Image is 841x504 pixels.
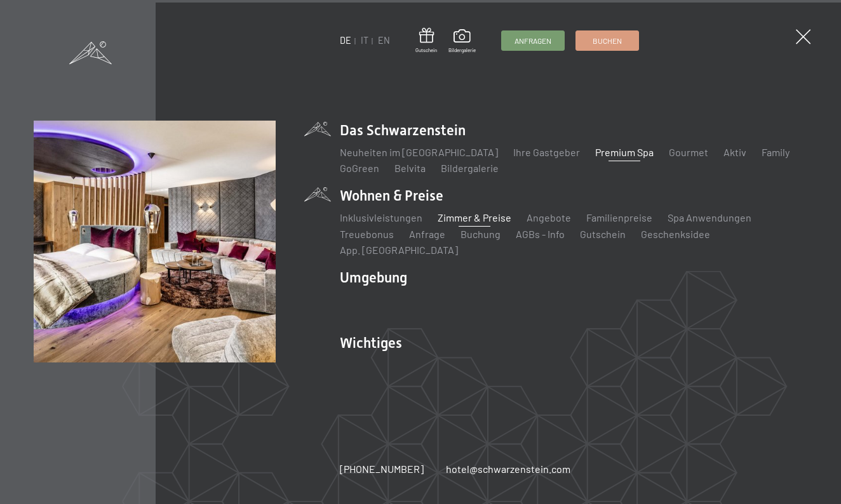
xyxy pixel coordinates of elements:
a: Inklusivleistungen [340,211,422,223]
a: Bildergalerie [448,29,476,53]
span: [PHONE_NUMBER] [340,463,424,475]
a: DE [340,35,351,46]
a: Premium Spa [595,146,654,158]
a: Ihre Gastgeber [513,146,580,158]
a: Gutschein [415,28,437,54]
a: IT [361,35,368,46]
a: AGBs - Info [516,228,565,240]
a: Gourmet [669,146,708,158]
a: Anfragen [502,31,564,50]
a: Belvita [394,162,426,174]
a: Spa Anwendungen [668,211,751,223]
a: Zimmer & Preise [438,211,511,223]
a: [PHONE_NUMBER] [340,462,424,476]
a: Gutschein [580,228,626,240]
a: Buchung [461,228,501,240]
a: Family [762,146,790,158]
span: Buchen [593,36,622,46]
span: Bildergalerie [448,47,476,54]
a: GoGreen [340,162,379,174]
a: hotel@schwarzenstein.com [446,462,570,476]
a: Neuheiten im [GEOGRAPHIC_DATA] [340,146,498,158]
a: EN [378,35,390,46]
span: Gutschein [415,47,437,54]
a: Geschenksidee [641,228,710,240]
a: Bildergalerie [441,162,499,174]
span: Anfragen [515,36,551,46]
a: Buchen [576,31,638,50]
a: Familienpreise [586,211,652,223]
a: Anfrage [409,228,445,240]
a: App. [GEOGRAPHIC_DATA] [340,244,458,256]
a: Angebote [527,211,571,223]
a: Aktiv [723,146,746,158]
a: Treuebonus [340,228,394,240]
